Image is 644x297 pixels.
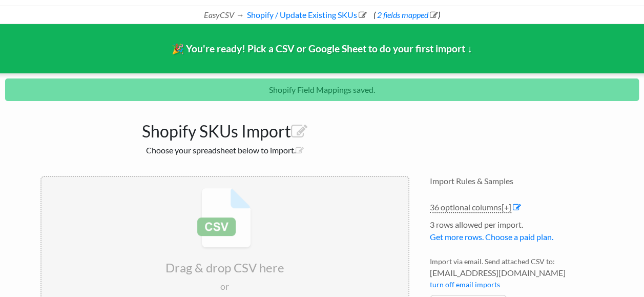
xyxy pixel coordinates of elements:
h4: Import Rules & Samples [430,176,604,186]
a: Get more rows. Choose a paid plan. [430,232,553,242]
h1: Shopify SKUs Import [40,116,409,141]
iframe: Drift Widget Chat Controller [593,246,632,285]
a: 36 optional columns[+] [430,202,511,213]
span: [+] [502,202,511,212]
li: 3 rows allowed per import. [430,219,604,248]
span: ( ) [373,10,440,19]
a: turn off email imports [430,280,500,289]
h2: Choose your spreadsheet below to import. [40,145,409,155]
span: [EMAIL_ADDRESS][DOMAIN_NAME] [430,267,604,279]
span: 🎉 You're ready! Pick a CSV or Google Sheet to do your first import ↓ [172,43,472,54]
a: Shopify / Update Existing SKUs [245,10,367,19]
a: 2 fields mapped [376,10,438,19]
i: EasyCSV → [204,10,244,19]
li: Import via email. Send attached CSV to: [430,256,604,295]
p: Shopify Field Mappings saved. [5,78,639,101]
